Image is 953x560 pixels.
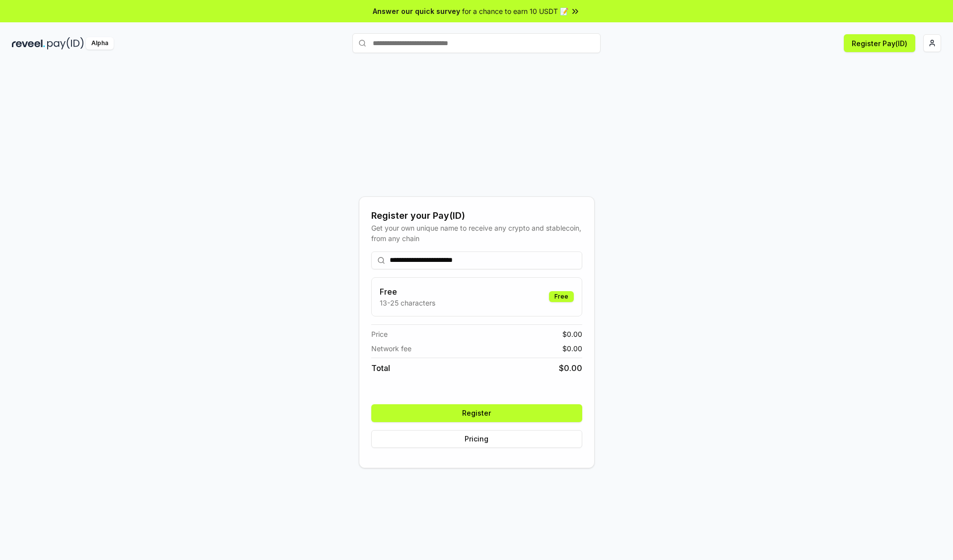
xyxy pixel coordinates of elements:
[47,37,84,50] img: pay_id
[844,34,915,52] button: Register Pay(ID)
[371,343,411,354] span: Network fee
[462,6,568,16] span: for a chance to earn 10 USDT 📝
[371,223,582,244] div: Get your own unique name to receive any crypto and stablecoin, from any chain
[371,362,390,374] span: Total
[12,37,45,50] img: reveel_dark
[373,6,460,16] span: Answer our quick survey
[559,362,582,374] span: $ 0.00
[371,404,582,422] button: Register
[549,291,574,302] div: Free
[562,343,582,354] span: $ 0.00
[380,298,435,308] p: 13-25 characters
[371,430,582,448] button: Pricing
[86,37,114,50] div: Alpha
[562,329,582,339] span: $ 0.00
[371,329,388,339] span: Price
[371,209,582,223] div: Register your Pay(ID)
[380,286,435,298] h3: Free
